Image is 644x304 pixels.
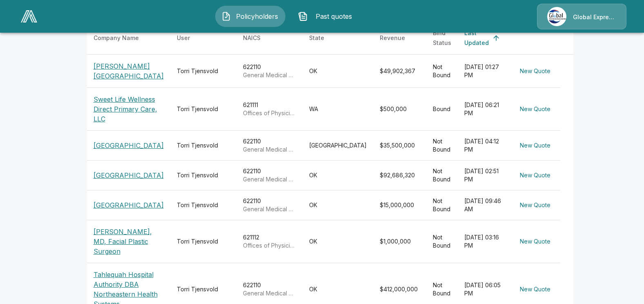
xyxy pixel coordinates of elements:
[177,237,230,246] div: Torri Tjensvold
[94,141,164,150] p: [GEOGRAPHIC_DATA]
[243,233,296,250] div: 621112
[303,161,373,190] td: OK
[517,282,554,297] button: New Quote
[458,131,510,161] td: [DATE] 04:12 PM
[426,88,458,131] td: Bound
[303,55,373,88] td: OK
[177,201,230,209] div: Torri Tjensvold
[303,88,373,131] td: WA
[517,234,554,249] button: New Quote
[426,220,458,263] td: Not Bound
[426,131,458,161] td: Not Bound
[517,138,554,153] button: New Quote
[243,33,261,43] div: NAICS
[464,28,489,48] div: Last Updated
[298,11,308,21] img: Past quotes Icon
[177,105,230,113] div: Torri Tjensvold
[373,55,426,88] td: $49,902,367
[373,131,426,161] td: $35,500,000
[243,63,296,79] div: 622110
[426,161,458,190] td: Not Bound
[94,227,164,256] p: [PERSON_NAME], MD, Facial Plastic Surgeon
[458,220,510,263] td: [DATE] 03:16 PM
[243,137,296,154] div: 622110
[94,170,164,180] p: [GEOGRAPHIC_DATA]
[458,88,510,131] td: [DATE] 06:21 PM
[303,131,373,161] td: [GEOGRAPHIC_DATA]
[177,67,230,75] div: Torri Tjensvold
[380,33,405,43] div: Revenue
[517,102,554,117] button: New Quote
[517,64,554,79] button: New Quote
[94,33,139,43] div: Company Name
[292,6,362,27] button: Past quotes IconPast quotes
[243,71,296,79] p: General Medical and Surgical Hospitals
[303,190,373,220] td: OK
[243,101,296,117] div: 621111
[21,10,37,22] img: AA Logo
[243,109,296,117] p: Offices of Physicians (except Mental Health Specialists)
[221,11,231,21] img: Policyholders Icon
[517,198,554,213] button: New Quote
[177,141,230,150] div: Torri Tjensvold
[373,220,426,263] td: $1,000,000
[94,94,164,124] p: Sweet Life Wellness Direct Primary Care, LLC
[243,175,296,183] p: General Medical and Surgical Hospitals
[517,168,554,183] button: New Quote
[373,88,426,131] td: $500,000
[373,161,426,190] td: $92,686,320
[426,55,458,88] td: Not Bound
[243,281,296,297] div: 622110
[303,220,373,263] td: OK
[243,205,296,213] p: General Medical and Surgical Hospitals
[458,190,510,220] td: [DATE] 09:46 AM
[426,190,458,220] td: Not Bound
[177,33,190,43] div: User
[243,197,296,213] div: 622110
[243,241,296,250] p: Offices of Physicians, Mental Health Specialists
[373,190,426,220] td: $15,000,000
[94,200,164,210] p: [GEOGRAPHIC_DATA]
[458,161,510,190] td: [DATE] 02:51 PM
[177,171,230,179] div: Torri Tjensvold
[458,55,510,88] td: [DATE] 01:27 PM
[215,6,285,27] button: Policyholders IconPolicyholders
[243,145,296,154] p: General Medical and Surgical Hospitals
[243,289,296,297] p: General Medical and Surgical Hospitals
[177,285,230,293] div: Torri Tjensvold
[94,61,164,81] p: [PERSON_NAME][GEOGRAPHIC_DATA]
[243,167,296,183] div: 622110
[309,33,324,43] div: State
[311,11,356,21] span: Past quotes
[426,22,458,55] th: Bind Status
[234,11,279,21] span: Policyholders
